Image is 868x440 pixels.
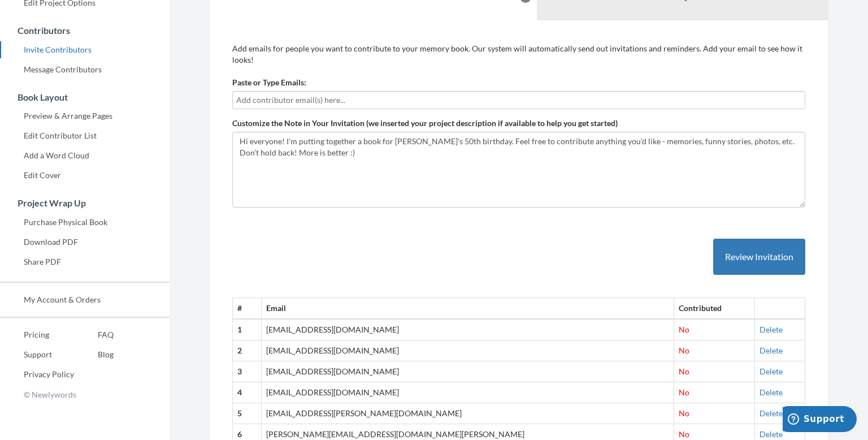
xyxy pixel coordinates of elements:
iframe: Opens a widget where you can chat to one of our agents [783,406,857,434]
span: No [679,366,689,376]
th: 1 [233,319,262,340]
span: No [679,387,689,397]
label: Customize the Note in Your Invitation (we inserted your project description if available to help ... [232,118,618,129]
h3: Project Wrap Up [1,198,170,208]
span: No [679,429,689,439]
a: Delete [759,387,783,397]
span: No [679,408,689,418]
td: [EMAIL_ADDRESS][DOMAIN_NAME] [261,340,674,361]
th: 5 [233,403,262,424]
h3: Book Layout [1,92,170,102]
td: [EMAIL_ADDRESS][DOMAIN_NAME] [261,319,674,340]
a: Delete [759,366,783,376]
a: Delete [759,346,783,355]
p: Add emails for people you want to contribute to your memory book. Our system will automatically s... [232,43,805,66]
a: Blog [74,346,114,363]
a: Delete [759,408,783,418]
a: Delete [759,429,783,439]
th: # [233,298,262,319]
label: Paste or Type Emails: [232,77,306,88]
span: No [679,346,689,355]
button: Review Invitation [713,239,805,275]
input: Add contributor email(s) here... [236,94,801,106]
a: Delete [759,325,783,334]
th: Contributed [674,298,754,319]
span: No [679,325,689,334]
textarea: Hi everyone! I'm putting together a book for [PERSON_NAME]'s 50th birthday. Feel free to contribu... [232,132,805,208]
td: [EMAIL_ADDRESS][DOMAIN_NAME] [261,382,674,403]
th: 3 [233,361,262,382]
td: [EMAIL_ADDRESS][PERSON_NAME][DOMAIN_NAME] [261,403,674,424]
th: 4 [233,382,262,403]
a: FAQ [74,326,114,343]
h3: Contributors [1,25,170,36]
th: 2 [233,340,262,361]
th: Email [261,298,674,319]
td: [EMAIL_ADDRESS][DOMAIN_NAME] [261,361,674,382]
